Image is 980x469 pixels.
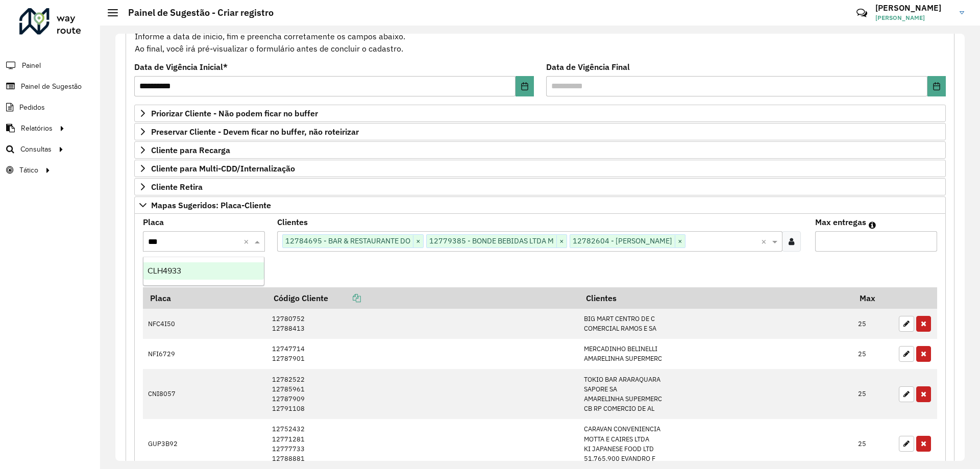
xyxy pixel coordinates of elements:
[579,369,853,419] td: TOKIO BAR ARARAQUARA SAPORE SA AMARELINHA SUPERMERC CB RP COMERCIO DE AL
[853,369,894,419] td: 25
[579,339,853,369] td: MERCADINHO BELINELLI AMARELINHA SUPERMERC
[151,109,318,117] span: Priorizar Cliente - Não podem ficar no buffer
[927,76,946,96] button: Choose Date
[19,165,38,176] span: Tático
[134,196,946,214] a: Mapas Sugeridos: Placa-Cliente
[20,144,52,155] span: Consultas
[761,235,770,248] span: Clear all
[283,235,413,247] span: 12784695 - BAR & RESTAURANTE DO
[851,2,873,24] a: Contato Rápido
[570,235,675,247] span: 12782604 - [PERSON_NAME]
[875,13,952,22] span: [PERSON_NAME]
[675,235,685,248] span: ×
[579,309,853,339] td: BIG MART CENTRO DE C COMERCIAL RAMOS E SA
[134,141,946,159] a: Cliente para Recarga
[143,419,266,469] td: GUP3B92
[266,309,579,339] td: 12780752 12788413
[148,266,181,275] span: CLH4933
[134,123,946,140] a: Preservar Cliente - Devem ficar no buffer, não roteirizar
[21,81,82,92] span: Painel de Sugestão
[266,287,579,309] th: Código Cliente
[277,216,308,228] label: Clientes
[853,287,894,309] th: Max
[853,309,894,339] td: 25
[516,76,534,96] button: Choose Date
[143,369,266,419] td: CNI8057
[151,128,359,136] span: Preservar Cliente - Devem ficar no buffer, não roteirizar
[21,123,53,134] span: Relatórios
[556,235,567,248] span: ×
[134,160,946,177] a: Cliente para Multi-CDD/Internalização
[143,257,264,286] ng-dropdown-panel: Options list
[427,235,556,247] span: 12779385 - BONDE BEBIDAS LTDA M
[413,235,423,248] span: ×
[243,235,252,248] span: Clear all
[143,339,266,369] td: NFI6729
[151,183,203,191] span: Cliente Retira
[853,419,894,469] td: 25
[328,293,361,303] a: Copiar
[266,369,579,419] td: 12782522 12785961 12787909 12791108
[579,287,853,309] th: Clientes
[134,178,946,195] a: Cliente Retira
[143,309,266,339] td: NFC4I50
[869,221,876,229] em: Máximo de clientes que serão colocados na mesma rota com os clientes informados
[151,164,295,172] span: Cliente para Multi-CDD/Internalização
[134,61,228,73] label: Data de Vigência Inicial
[151,146,230,154] span: Cliente para Recarga
[22,60,41,71] span: Painel
[118,7,274,18] h2: Painel de Sugestão - Criar registro
[143,287,266,309] th: Placa
[853,339,894,369] td: 25
[875,3,952,13] h3: [PERSON_NAME]
[19,102,45,113] span: Pedidos
[143,216,164,228] label: Placa
[546,61,630,73] label: Data de Vigência Final
[134,105,946,122] a: Priorizar Cliente - Não podem ficar no buffer
[579,419,853,469] td: CARAVAN CONVENIENCIA MOTTA E CAIRES LTDA KI JAPANESE FOOD LTD 51.765.900 EVANDRO F
[815,216,866,228] label: Max entregas
[266,419,579,469] td: 12752432 12771281 12777733 12788881
[151,201,271,209] span: Mapas Sugeridos: Placa-Cliente
[134,17,946,55] div: Informe a data de inicio, fim e preencha corretamente os campos abaixo. Ao final, você irá pré-vi...
[266,339,579,369] td: 12747714 12787901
